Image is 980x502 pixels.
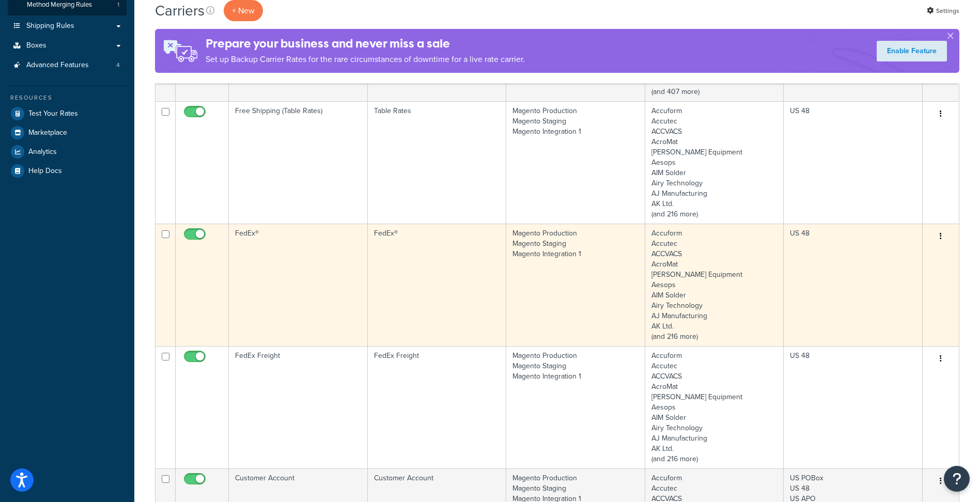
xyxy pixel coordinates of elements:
td: FedEx Freight [229,346,368,468]
button: Open Resource Center [944,466,970,492]
a: Enable Feature [877,41,947,61]
td: Free Shipping (Table Rates) [229,101,368,224]
a: Boxes [8,36,127,55]
span: 1 [117,1,119,9]
td: FedEx® [229,224,368,346]
span: Help Docs [28,167,62,176]
a: Test Your Rates [8,104,127,123]
span: Shipping Rules [26,22,74,30]
td: US 48 [784,224,923,346]
a: Advanced Features 4 [8,56,127,75]
td: FedEx® [368,224,507,346]
td: Table Rates [368,101,507,224]
a: Marketplace [8,123,127,142]
div: Resources [8,93,127,102]
a: Settings [927,4,959,18]
p: Set up Backup Carrier Rates for the rare circumstances of downtime for a live rate carrier. [206,52,525,67]
a: Analytics [8,143,127,161]
span: Test Your Rates [28,109,78,118]
td: Accuform Accutec ACCVACS AcroMat [PERSON_NAME] Equipment Aesops AIM Solder Airy Technology AJ Man... [645,101,784,224]
span: Advanced Features [26,61,89,70]
td: Magento Production Magento Staging Magento Integration 1 [506,101,645,224]
td: Magento Production Magento Staging Magento Integration 1 [506,346,645,468]
a: Help Docs [8,162,127,180]
span: Analytics [28,148,57,156]
span: Marketplace [28,129,67,137]
h1: Carriers [155,1,205,21]
td: FedEx Freight [368,346,507,468]
li: Advanced Features [8,56,127,75]
img: ad-rules-rateshop-fe6ec290ccb7230408bd80ed9643f0289d75e0ffd9eb532fc0e269fcd187b520.png [155,29,206,73]
span: 4 [116,61,120,70]
td: US 48 [784,346,923,468]
span: Boxes [26,41,46,50]
td: Accuform Accutec ACCVACS AcroMat [PERSON_NAME] Equipment Aesops AIM Solder Airy Technology AJ Man... [645,224,784,346]
td: Magento Production Magento Staging Magento Integration 1 [506,224,645,346]
td: US 48 [784,101,923,224]
span: Method Merging Rules [27,1,92,9]
td: Accuform Accutec ACCVACS AcroMat [PERSON_NAME] Equipment Aesops AIM Solder Airy Technology AJ Man... [645,346,784,468]
a: Shipping Rules [8,17,127,36]
h4: Prepare your business and never miss a sale [206,35,525,52]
